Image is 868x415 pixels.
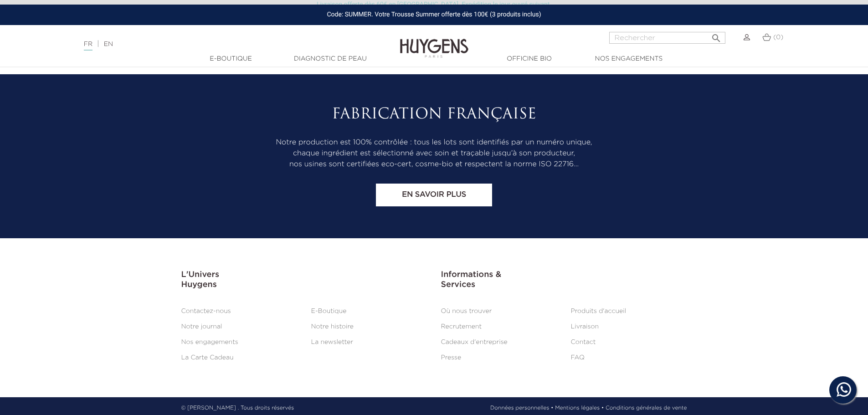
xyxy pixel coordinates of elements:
[484,54,575,64] a: Officine Bio
[441,354,462,361] a: Presse
[311,308,347,314] a: E-Boutique
[376,184,492,206] a: En savoir plus
[773,34,783,41] span: (0)
[711,30,722,41] i: 
[609,32,725,44] input: Rechercher
[181,270,427,290] h3: L'Univers Huygens
[583,54,674,64] a: Nos engagements
[79,39,355,50] div: |
[181,404,294,412] p: © [PERSON_NAME] . Tous droits réservés
[285,54,376,64] a: Diagnostic de peau
[555,404,604,412] a: Mentions légales •
[181,159,687,170] p: nos usines sont certifiées eco-cert, cosme-bio et respectent la norme ISO 22716…
[311,339,354,345] a: La newsletter
[571,339,596,345] a: Contact
[181,339,238,345] a: Nos engagements
[708,29,724,41] button: 
[181,323,222,330] a: Notre journal
[181,106,687,123] h2: Fabrication Française
[181,148,687,159] p: chaque ingrédient est sélectionné avec soin et traçable jusqu’à son producteur,
[181,137,687,148] p: Notre production est 100% contrôlée : tous les lots sont identifiés par un numéro unique,
[571,354,585,361] a: FAQ
[490,404,554,412] a: Données personnelles •
[181,308,231,314] a: Contactez-nous
[441,339,508,345] a: Cadeaux d'entreprise
[441,323,482,330] a: Recrutement
[185,54,277,64] a: E-Boutique
[311,323,354,330] a: Notre histoire
[441,308,492,314] a: Où nous trouver
[400,24,468,59] img: Huygens
[571,308,627,314] a: Produits d'accueil
[84,41,92,51] a: FR
[441,270,687,290] h3: Informations & Services
[606,404,687,412] a: Conditions générales de vente
[571,323,599,330] a: Livraison
[181,354,234,361] a: La Carte Cadeau
[104,41,113,47] a: EN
